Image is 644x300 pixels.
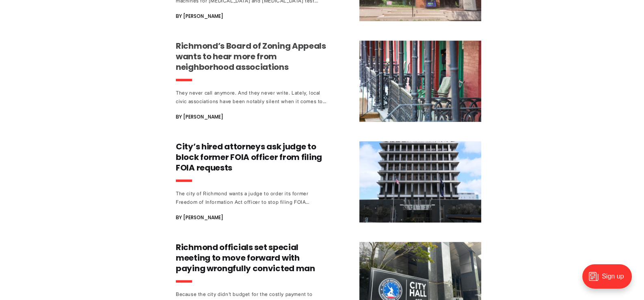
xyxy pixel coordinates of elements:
[176,11,223,21] span: By [PERSON_NAME]
[575,260,644,300] iframe: portal-trigger
[176,189,327,206] div: The city of Richmond wants a judge to order its former Freedom of Information Act officer to stop...
[176,88,327,106] div: They never call anymore. And they never write. Lately, local civic associations have been notably...
[176,213,223,222] span: By [PERSON_NAME]
[359,41,481,122] img: Richmond’s Board of Zoning Appeals wants to hear more from neighborhood associations
[176,242,327,274] h3: Richmond officials set special meeting to move forward with paying wrongfully convicted man
[176,41,327,72] h3: Richmond’s Board of Zoning Appeals wants to hear more from neighborhood associations
[176,112,223,122] span: By [PERSON_NAME]
[359,141,481,222] img: City’s hired attorneys ask judge to block former FOIA officer from filing FOIA requests
[176,141,327,173] h3: City’s hired attorneys ask judge to block former FOIA officer from filing FOIA requests
[176,141,481,222] a: City’s hired attorneys ask judge to block former FOIA officer from filing FOIA requests The city ...
[176,41,481,122] a: Richmond’s Board of Zoning Appeals wants to hear more from neighborhood associations They never c...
